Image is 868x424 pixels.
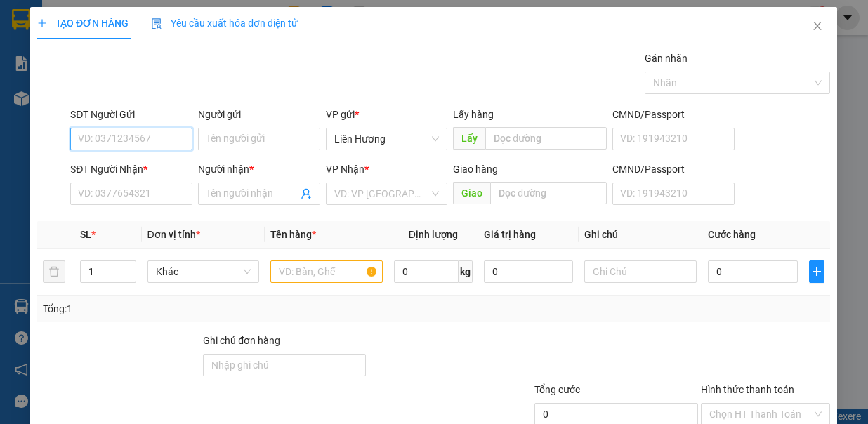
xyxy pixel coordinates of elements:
input: Ghi Chú [585,260,697,283]
span: Tên hàng [270,229,316,240]
label: Hình thức thanh toán [701,384,794,395]
span: Liên Hương [334,128,440,150]
span: Yêu cầu xuất hóa đơn điện tử [151,18,298,29]
div: VP gửi [326,107,448,122]
span: Đơn vị tính [147,229,200,240]
button: Close [798,7,838,46]
span: Tổng cước [535,384,581,395]
input: 0 [484,260,574,283]
div: SĐT Người Nhận [70,161,192,177]
span: Giao [454,182,491,204]
input: Dọc đường [486,127,607,150]
button: delete [43,260,65,283]
input: Ghi chú đơn hàng [203,354,366,376]
span: VP Nhận [326,164,364,175]
div: Người nhận [198,161,320,177]
button: plus [809,260,825,283]
label: Ghi chú đơn hàng [203,335,280,346]
label: Gán nhãn [645,53,688,64]
span: Khác [156,261,251,282]
span: Lấy [454,127,486,150]
th: Ghi chú [579,221,703,249]
img: icon [151,18,162,29]
div: Người gửi [198,107,320,122]
span: SL [80,229,91,240]
input: Dọc đường [491,182,607,204]
span: user-add [301,188,312,199]
div: Tổng: 1 [43,301,336,317]
span: close [813,20,824,32]
span: plus [37,18,47,28]
div: SĐT Người Gửi [70,107,192,122]
input: VD: Bàn, Ghế [270,260,383,283]
span: Giá trị hàng [484,229,536,240]
div: CMND/Passport [613,107,735,122]
span: Cước hàng [708,229,756,240]
span: kg [459,260,473,283]
span: plus [810,266,824,277]
span: TẠO ĐƠN HÀNG [37,18,129,29]
span: Giao hàng [454,164,499,175]
div: CMND/Passport [613,161,735,177]
span: Lấy hàng [454,109,494,120]
span: Định lượng [409,229,458,240]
